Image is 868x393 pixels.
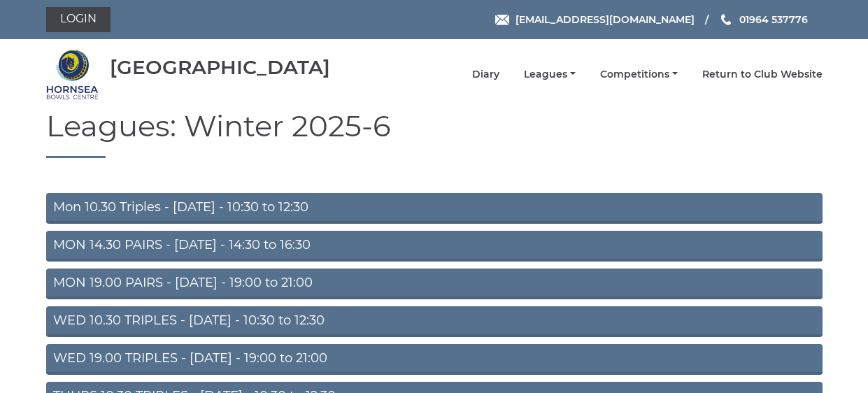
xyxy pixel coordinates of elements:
a: Email [EMAIL_ADDRESS][DOMAIN_NAME] [495,12,695,27]
a: Competitions [600,68,678,81]
a: Leagues [524,68,576,81]
h1: Leagues: Winter 2025-6 [46,110,823,158]
a: MON 14.30 PAIRS - [DATE] - 14:30 to 16:30 [46,231,823,262]
a: WED 10.30 TRIPLES - [DATE] - 10:30 to 12:30 [46,306,823,337]
img: Phone us [721,14,731,25]
a: Mon 10.30 Triples - [DATE] - 10:30 to 12:30 [46,193,823,224]
a: Diary [472,68,499,81]
span: [EMAIL_ADDRESS][DOMAIN_NAME] [515,13,695,26]
a: Login [46,7,111,32]
a: MON 19.00 PAIRS - [DATE] - 19:00 to 21:00 [46,269,823,299]
img: Email [495,15,509,25]
div: [GEOGRAPHIC_DATA] [110,57,330,78]
a: Phone us 01964 537776 [719,12,808,27]
img: Hornsea Bowls Centre [46,48,99,101]
a: Return to Club Website [702,68,823,81]
a: WED 19.00 TRIPLES - [DATE] - 19:00 to 21:00 [46,344,823,375]
span: 01964 537776 [739,13,808,26]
